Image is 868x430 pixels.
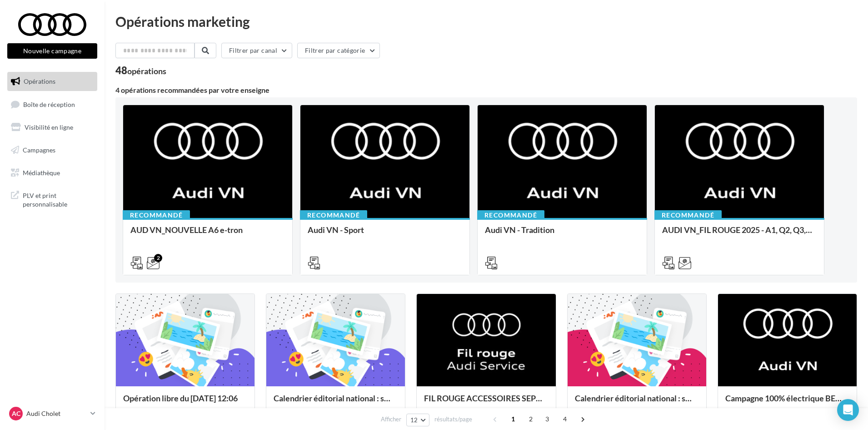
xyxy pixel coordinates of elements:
div: Recommandé [477,210,544,220]
span: résultats/page [434,415,472,424]
span: Visibilité en ligne [25,123,73,131]
span: AC [12,409,20,418]
div: Open Intercom Messenger [837,399,859,421]
div: 2 [154,254,162,262]
div: opérations [127,67,166,75]
span: 2 [524,412,538,426]
span: 12 [410,416,418,424]
p: Audi Cholet [26,409,87,418]
div: FIL ROUGE ACCESSOIRES SEPTEMBRE - AUDI SERVICE [424,394,548,412]
div: Opérations marketing [115,15,857,28]
button: Nouvelle campagne [7,43,97,59]
span: Opérations [24,77,55,85]
span: Médiathèque [23,168,60,176]
span: 3 [540,412,554,426]
span: PLV et print personnalisable [23,189,94,209]
a: Médiathèque [5,163,99,182]
span: 4 [558,412,572,426]
button: 12 [406,414,429,426]
button: Filtrer par catégorie [297,43,380,58]
a: Opérations [5,72,99,91]
a: PLV et print personnalisable [5,186,99,212]
a: Boîte de réception [5,95,99,114]
span: Afficher [381,415,401,424]
div: Recommandé [654,210,722,220]
div: Audi VN - Sport [308,225,462,243]
div: Campagne 100% électrique BEV Septembre [725,394,849,412]
div: AUD VN_NOUVELLE A6 e-tron [130,225,285,243]
span: Campagnes [23,146,55,154]
div: Opération libre du [DATE] 12:06 [123,394,247,412]
span: Boîte de réception [23,100,75,108]
div: Recommandé [123,210,190,220]
div: Calendrier éditorial national : semaine du 25.08 au 31.08 [274,394,398,412]
span: 1 [506,412,520,426]
a: AC Audi Cholet [7,405,97,422]
a: Visibilité en ligne [5,118,99,137]
button: Filtrer par canal [221,43,292,58]
div: Calendrier éditorial national : semaines du 04.08 au 25.08 [575,394,699,412]
div: 4 opérations recommandées par votre enseigne [115,86,857,94]
div: 48 [115,66,166,76]
a: Campagnes [5,141,99,160]
div: Recommandé [300,210,367,220]
div: Audi VN - Tradition [485,225,639,243]
div: AUDI VN_FIL ROUGE 2025 - A1, Q2, Q3, Q5 et Q4 e-tron [662,225,817,243]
